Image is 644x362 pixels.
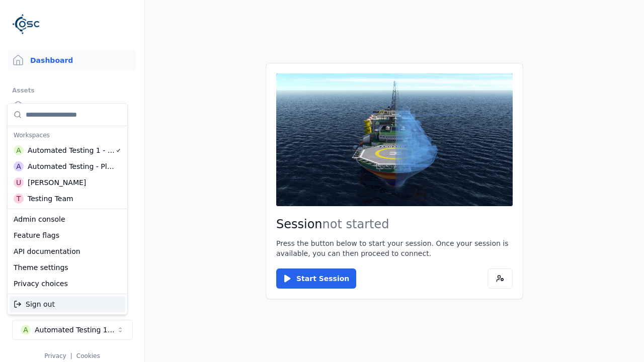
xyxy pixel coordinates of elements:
div: U [14,177,24,188]
div: Suggestions [8,209,127,294]
div: Suggestions [8,104,127,209]
div: [PERSON_NAME] [28,177,86,188]
div: Workspaces [10,128,125,142]
div: Sign out [10,296,125,312]
div: A [14,145,24,155]
div: Automated Testing - Playwright [28,161,115,171]
div: API documentation [10,243,125,259]
div: Automated Testing 1 - Playwright [28,145,115,155]
div: Theme settings [10,259,125,276]
div: Feature flags [10,227,125,243]
div: Suggestions [8,294,127,314]
div: A [14,161,24,171]
div: T [14,194,24,204]
div: Privacy choices [10,276,125,292]
div: Testing Team [28,194,73,204]
div: Admin console [10,211,125,227]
